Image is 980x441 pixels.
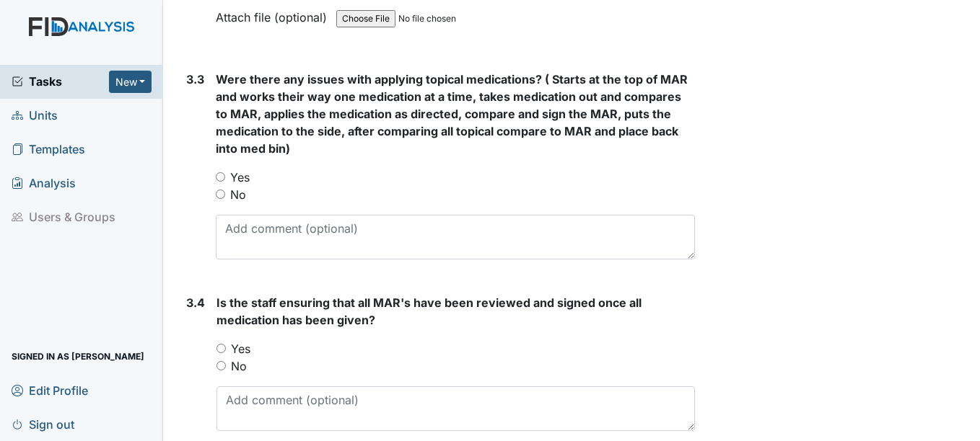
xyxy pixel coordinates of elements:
[216,295,642,327] span: Is the staff ensuring that all MAR's have been reviewed and signed once all medication has been g...
[12,138,85,161] span: Templates
[230,186,246,203] label: No
[109,71,152,93] button: New
[216,1,333,26] label: Attach file (optional)
[186,71,204,88] label: 3.3
[12,172,76,195] span: Analysis
[12,104,58,127] span: Units
[231,357,247,375] label: No
[230,169,250,186] label: Yes
[216,344,226,353] input: Yes
[12,73,109,90] a: Tasks
[12,345,144,367] span: Signed in as [PERSON_NAME]
[216,190,225,199] input: No
[216,172,225,182] input: Yes
[231,340,250,357] label: Yes
[216,361,226,370] input: No
[12,413,74,435] span: Sign out
[12,379,88,401] span: Edit Profile
[216,72,688,156] span: Were there any issues with applying topical medications? ( Starts at the top of MAR and works the...
[186,294,205,311] label: 3.4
